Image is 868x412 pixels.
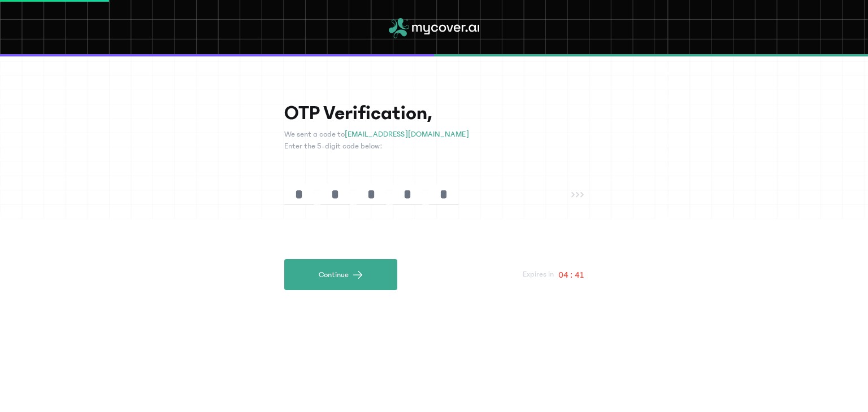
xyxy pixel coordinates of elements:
button: Continue [284,259,397,290]
p: 04 : 41 [558,268,584,282]
span: [EMAIL_ADDRESS][DOMAIN_NAME] [345,130,469,139]
p: We sent a code to [284,129,584,141]
p: Expires in [523,269,554,280]
p: Enter the 5-digit code below: [284,141,584,152]
h1: OTP Verification, [284,102,584,124]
